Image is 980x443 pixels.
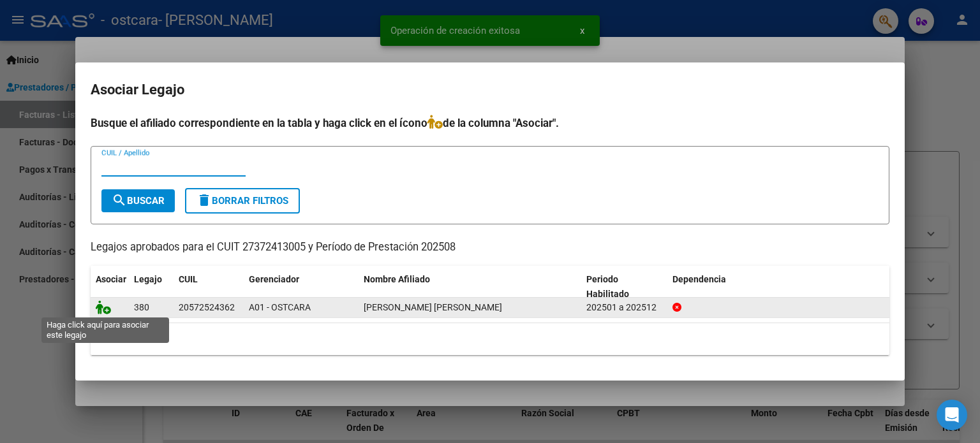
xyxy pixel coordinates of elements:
div: 20572524362 [179,300,235,315]
datatable-header-cell: Periodo Habilitado [581,266,667,308]
span: Periodo Habilitado [586,274,629,299]
div: Open Intercom Messenger [937,400,967,430]
h4: Busque el afiliado correspondiente en la tabla y haga click en el ícono de la columna "Asociar". [91,115,889,131]
mat-icon: search [112,192,127,208]
p: Legajos aprobados para el CUIT 27372413005 y Período de Prestación 202508 [91,240,889,256]
span: Borrar Filtros [197,195,288,207]
div: 202501 a 202512 [586,300,662,315]
datatable-header-cell: Dependencia [667,266,890,308]
span: Nombre Afiliado [364,274,430,284]
span: A01 - OSTCARA [249,302,311,312]
span: Asociar [96,274,126,284]
button: Buscar [101,189,175,212]
span: 380 [134,302,149,312]
button: Borrar Filtros [185,188,300,214]
span: Buscar [112,195,165,207]
span: Gerenciador [249,274,299,284]
mat-icon: delete [197,192,212,208]
datatable-header-cell: Nombre Afiliado [359,266,581,308]
datatable-header-cell: Gerenciador [244,266,359,308]
span: LEDESMA NALERIO BENJAMIN NAHUEL [364,302,502,312]
datatable-header-cell: Legajo [129,266,174,308]
datatable-header-cell: Asociar [91,266,129,308]
span: Dependencia [672,274,726,284]
span: CUIL [179,274,198,284]
span: Legajo [134,274,162,284]
div: 1 registros [91,323,889,355]
h2: Asociar Legajo [91,78,889,102]
datatable-header-cell: CUIL [174,266,244,308]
